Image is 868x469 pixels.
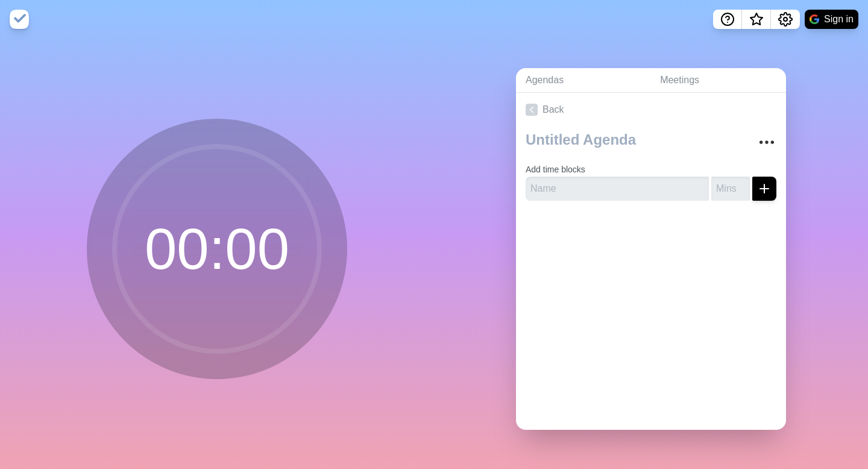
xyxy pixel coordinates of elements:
label: Add time blocks [526,165,585,174]
a: Meetings [650,68,786,93]
a: Back [516,93,786,127]
button: Help [713,10,742,29]
a: Agendas [516,68,650,93]
button: More [755,130,779,154]
button: What’s new [742,10,771,29]
input: Name [526,177,709,201]
img: timeblocks logo [10,10,29,29]
img: google logo [810,14,819,24]
input: Mins [711,177,750,201]
button: Settings [771,10,800,29]
button: Sign in [805,10,858,29]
